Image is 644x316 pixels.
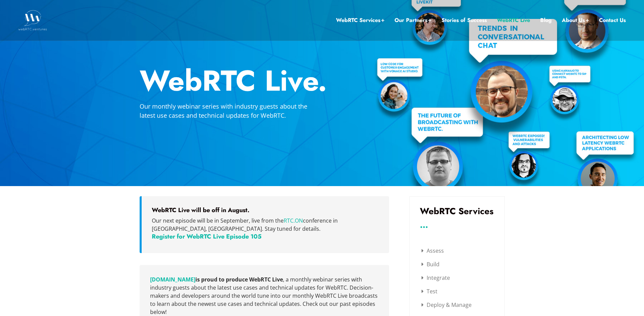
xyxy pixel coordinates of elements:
[150,275,379,316] p: , a monthly webinar series with industry guests about the latest use cases and technical updates ...
[152,232,262,241] a: Register for WebRTC Live Episode 105
[422,247,444,254] a: Assess
[336,16,384,25] a: WebRTC Services
[150,276,283,283] strong: is proud to produce WebRTC Live
[152,217,379,233] p: Our next episode will be in September, live from the conference in [GEOGRAPHIC_DATA], [GEOGRAPHIC...
[150,276,195,283] a: (opens in a new tab)
[140,66,505,95] h2: WebRTC Live.
[140,102,322,120] p: Our monthly webinar series with industry guests about the latest use cases and technical updates ...
[422,288,437,295] a: Test
[442,16,487,25] a: Stories of Success
[497,16,530,25] a: WebRTC Live
[420,222,494,227] h3: ...
[540,16,552,25] a: Blog
[422,301,472,309] a: Deploy & Manage
[422,274,450,281] a: Integrate
[562,16,589,25] a: About Us
[152,206,379,214] h5: WebRTC Live will be off in August.
[18,10,47,30] img: WebRTC.ventures
[422,261,439,268] a: Build
[599,16,626,25] a: Contact Us
[395,16,431,25] a: Our Partners
[420,207,494,216] h3: WebRTC Services
[284,217,303,224] a: RTC.ON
